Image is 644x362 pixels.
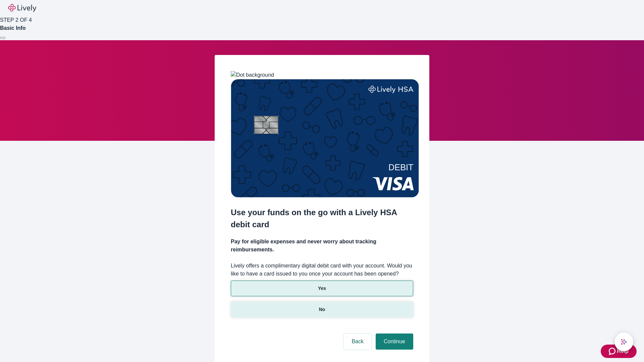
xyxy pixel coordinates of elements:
[621,339,627,345] svg: Lively AI Assistant
[231,206,413,231] h2: Use your funds on the go with a Lively HSA debit card
[343,334,372,350] button: Back
[617,347,629,355] span: Help
[8,4,36,12] img: Lively
[376,334,413,350] button: Continue
[231,238,413,254] h4: Pay for eligible expenses and never worry about tracking reimbursements.
[231,262,413,278] label: Lively offers a complimentary digital debit card with your account. Would you like to have a card...
[231,302,413,317] button: No
[614,333,633,351] button: chat
[231,71,274,79] img: Dot background
[231,79,419,197] img: Debit card
[319,306,325,313] p: No
[318,285,326,292] p: Yes
[601,345,637,358] button: Zendesk support iconHelp
[231,281,413,296] button: Yes
[609,347,617,355] svg: Zendesk support icon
